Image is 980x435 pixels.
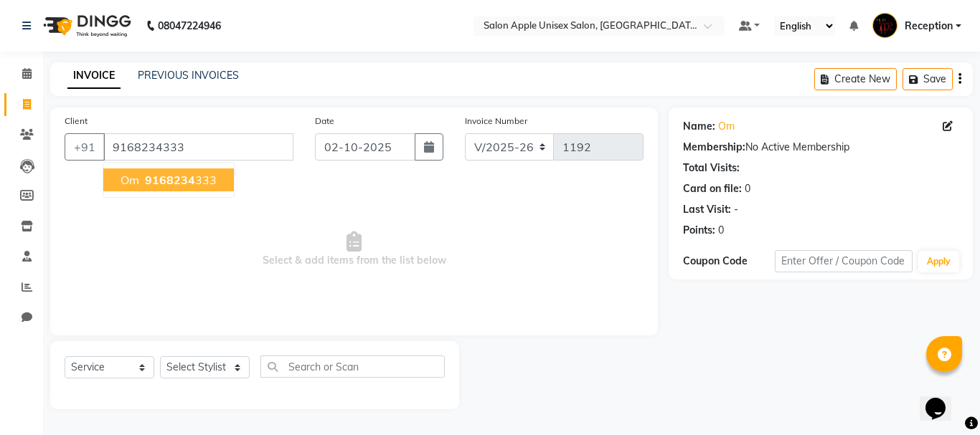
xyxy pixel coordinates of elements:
div: 0 [745,181,750,196]
button: Apply [918,251,959,272]
div: Last Visit: [683,202,731,217]
img: logo [37,6,135,46]
button: Create New [814,68,897,90]
div: - [734,202,738,217]
div: Points: [683,223,715,238]
div: Membership: [683,140,745,155]
label: Invoice Number [465,115,527,128]
button: +91 [65,133,105,161]
b: 08047224946 [158,6,221,46]
div: Total Visits: [683,161,740,176]
label: Client [65,115,88,128]
button: Save [903,68,953,90]
iframe: chat widget [920,378,966,421]
a: Om [718,119,735,134]
span: 9168234 [145,173,195,187]
label: Date [315,115,334,128]
a: PREVIOUS INVOICES [138,69,239,82]
div: 0 [718,223,724,238]
div: Name: [683,119,715,134]
img: Reception [872,13,897,38]
input: Search by Name/Mobile/Email/Code [103,133,293,161]
div: Card on file: [683,181,742,196]
input: Enter Offer / Coupon Code [775,250,913,272]
input: Search or Scan [260,355,445,378]
a: INVOICE [67,63,121,89]
span: Reception [905,19,953,34]
div: No Active Membership [683,140,958,155]
div: Coupon Code [683,254,775,269]
ngb-highlight: 333 [142,173,217,187]
span: Om [121,173,139,187]
span: Select & add items from the list below [65,178,644,321]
